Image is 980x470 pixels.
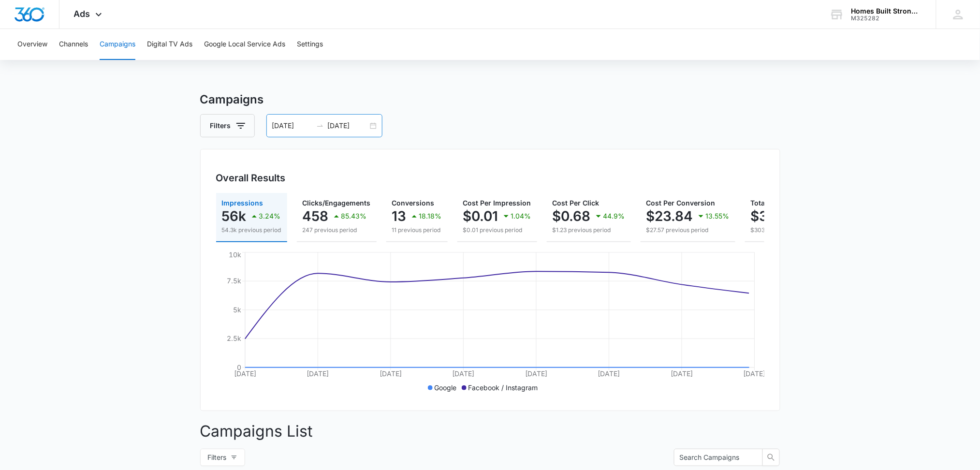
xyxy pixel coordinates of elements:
[419,213,442,220] p: 18.18%
[316,122,324,130] span: swap-right
[751,226,838,235] p: $303.29 previous period
[598,369,620,378] tspan: [DATE]
[316,122,324,130] span: to
[463,226,531,235] p: $0.01 previous period
[525,369,547,378] tspan: [DATE]
[646,208,693,224] p: $23.84
[392,199,435,207] span: Conversions
[200,114,255,137] button: Filters
[303,226,371,235] p: 247 previous period
[59,29,88,60] button: Channels
[646,199,716,207] span: Cost Per Conversion
[603,213,625,220] p: 44.9%
[233,306,241,314] tspan: 5k
[763,454,779,461] span: search
[553,226,625,235] p: $1.23 previous period
[74,9,90,19] span: Ads
[200,449,245,466] button: Filters
[204,29,285,60] button: Google Local Service Ads
[303,208,329,224] p: 458
[762,449,780,466] button: search
[680,452,749,463] input: Search Campaigns
[229,250,241,259] tspan: 10k
[222,226,281,235] p: 54.3k previous period
[17,29,47,60] button: Overview
[222,199,263,207] span: Impressions
[341,213,367,220] p: 85.43%
[147,29,192,60] button: Digital TV Ads
[463,208,498,224] p: $0.01
[751,208,806,224] p: $309.86
[706,213,730,220] p: 13.55%
[671,369,693,378] tspan: [DATE]
[307,369,329,378] tspan: [DATE]
[511,213,531,220] p: 1.04%
[553,208,591,224] p: $0.68
[392,208,407,224] p: 13
[200,91,780,108] h3: Campaigns
[851,7,922,15] div: account name
[222,208,247,224] p: 56k
[272,120,312,131] input: Start date
[328,120,368,131] input: End date
[100,29,135,60] button: Campaigns
[468,382,538,393] p: Facebook / Instagram
[435,382,457,393] p: Google
[297,29,323,60] button: Settings
[380,369,402,378] tspan: [DATE]
[200,420,780,443] p: Campaigns List
[851,15,922,22] div: account id
[227,334,241,342] tspan: 2.5k
[646,226,730,235] p: $27.57 previous period
[553,199,600,207] span: Cost Per Click
[234,369,256,378] tspan: [DATE]
[392,226,442,235] p: 11 previous period
[259,213,281,220] p: 3.24%
[463,199,531,207] span: Cost Per Impression
[452,369,474,378] tspan: [DATE]
[744,369,766,378] tspan: [DATE]
[208,452,227,463] span: Filters
[303,199,371,207] span: Clicks/Engagements
[216,171,286,185] h3: Overall Results
[237,363,241,371] tspan: 0
[751,199,790,207] span: Total Spend
[227,277,241,285] tspan: 7.5k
